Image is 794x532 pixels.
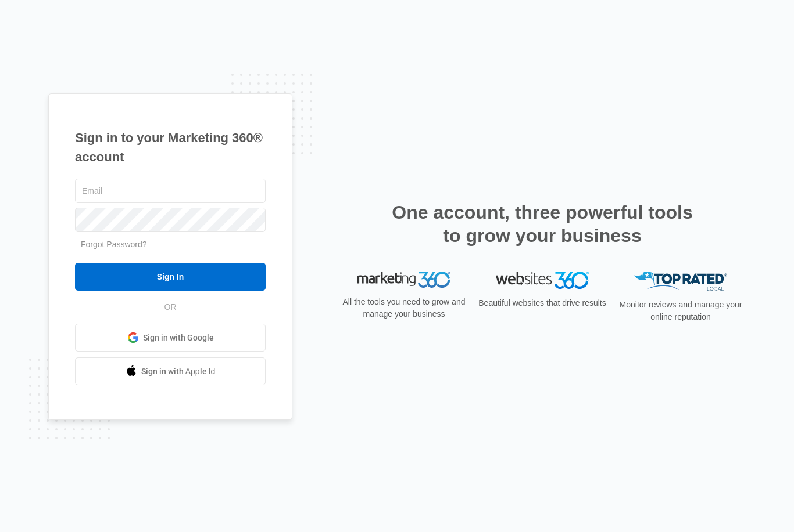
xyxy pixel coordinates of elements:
[75,128,266,167] h1: Sign in to your Marketing 360® account
[143,332,214,344] span: Sign in with Google
[156,301,185,313] span: OR
[616,299,746,323] p: Monitor reviews and manage your online reputation
[339,296,469,320] p: All the tools you need to grow and manage your business
[75,179,266,203] input: Email
[75,357,266,385] a: Sign in with Apple Id
[75,263,266,291] input: Sign In
[141,365,216,378] span: Sign in with Apple Id
[388,201,696,247] h2: One account, three powerful tools to grow your business
[75,324,266,352] a: Sign in with Google
[634,272,727,291] img: Top Rated Local
[81,240,147,249] a: Forgot Password?
[357,272,450,288] img: Marketing 360
[496,272,589,288] img: Websites 360
[477,297,607,309] p: Beautiful websites that drive results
